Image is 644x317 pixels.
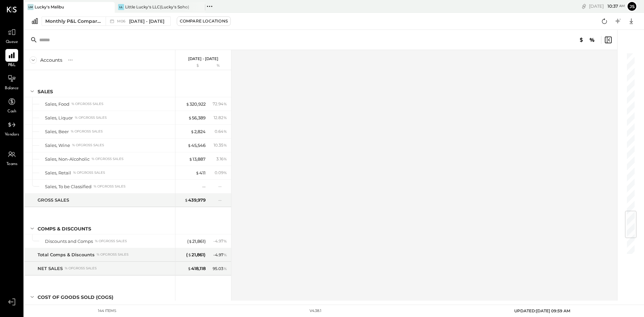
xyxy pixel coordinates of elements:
[28,4,34,10] div: LM
[184,197,188,203] span: $
[6,161,17,167] span: Teams
[223,142,227,148] span: %
[38,88,53,95] div: SALES
[186,252,206,258] div: ( 21,861 )
[38,252,95,258] div: Total Comps & Discounts
[187,238,206,245] div: ( 21,861 )
[179,63,206,68] div: $
[589,3,625,9] div: [DATE]
[40,57,62,63] div: Accounts
[65,266,97,271] div: % of GROSS SALES
[187,266,191,271] span: $
[213,238,227,244] div: - 4.97
[186,101,190,107] span: $
[213,266,227,272] div: 95.03
[38,294,113,301] div: COST OF GOODS SOLD (COGS)
[73,170,105,175] div: % of GROSS SALES
[45,142,70,149] div: Sales, Wine
[8,62,16,68] span: P&L
[71,129,103,134] div: % of GROSS SALES
[223,266,227,271] span: %
[38,225,91,232] div: Comps & Discounts
[5,132,19,138] span: Vendors
[207,63,229,68] div: %
[514,308,570,313] span: UPDATED: [DATE] 09:59 AM
[187,265,206,272] div: 418,118
[180,18,228,24] div: Compare Locations
[94,184,125,189] div: % of GROSS SALES
[310,308,321,314] div: v 4.38.1
[223,156,227,161] span: %
[6,39,18,45] span: Queue
[35,4,64,10] div: Lucky's Malibu
[223,128,227,134] span: %
[118,4,124,10] div: LL
[97,252,128,257] div: % of GROSS SALES
[223,115,227,120] span: %
[627,1,637,12] button: js
[216,156,227,162] div: 3.16
[98,308,116,314] div: 144 items
[125,4,189,10] div: Little Lucky's LLC(Lucky's Soho)
[191,129,194,134] span: $
[581,3,587,10] div: copy link
[215,170,227,176] div: 0.09
[213,252,227,258] div: - 4.97
[45,238,93,245] div: Discounts and Comps
[5,86,19,92] span: Balance
[188,115,206,121] div: 56,389
[223,238,227,244] span: %
[196,170,206,176] div: 411
[71,102,103,106] div: % of GROSS SALES
[7,109,16,115] span: Cash
[196,170,199,175] span: $
[38,197,69,203] div: GROSS SALES
[129,18,164,24] span: [DATE] - [DATE]
[214,115,227,121] div: 12.82
[42,16,171,26] button: Monthly P&L Comparison M06[DATE] - [DATE]
[38,265,63,272] div: NET SALES
[0,95,23,115] a: Cash
[189,239,192,244] span: $
[202,183,206,190] div: --
[45,183,92,190] div: Sales, To be Classified
[184,197,206,203] div: 439,979
[0,26,23,45] a: Queue
[223,252,227,257] span: %
[223,170,227,175] span: %
[188,56,218,61] p: [DATE] - [DATE]
[95,239,127,244] div: % of GROSS SALES
[45,156,90,162] div: Sales, Non-Alcoholic
[189,156,206,162] div: 13,887
[0,148,23,167] a: Teams
[215,128,227,135] div: 0.64
[45,115,73,121] div: Sales, Liquor
[223,101,227,106] span: %
[117,19,127,23] span: M06
[75,115,107,120] div: % of GROSS SALES
[45,170,71,176] div: Sales, Retail
[177,16,231,26] button: Compare Locations
[0,72,23,92] a: Balance
[218,183,227,189] div: --
[188,252,192,257] span: $
[72,143,104,148] div: % of GROSS SALES
[186,101,206,107] div: 320,922
[188,115,192,120] span: $
[214,142,227,148] div: 10.35
[45,128,69,135] div: Sales, Beer
[92,157,123,161] div: % of GROSS SALES
[218,197,227,203] div: --
[45,101,69,107] div: Sales, Food
[191,128,206,135] div: 2,824
[0,49,23,68] a: P&L
[213,101,227,107] div: 72.94
[187,142,206,149] div: 45,546
[189,156,193,162] span: $
[0,118,23,138] a: Vendors
[45,18,102,24] div: Monthly P&L Comparison
[187,143,191,148] span: $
